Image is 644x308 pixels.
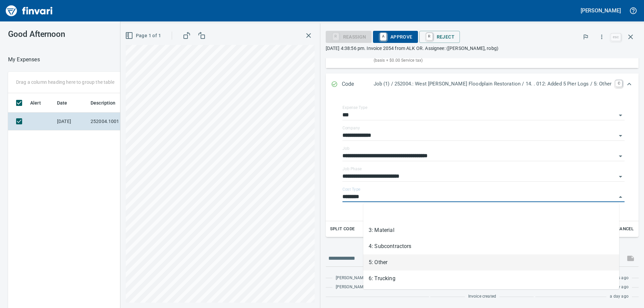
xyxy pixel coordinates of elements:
[615,80,622,87] a: C
[378,31,413,43] span: Approve
[91,99,124,107] span: Description
[57,99,76,107] span: Date
[57,99,67,107] span: Date
[124,29,164,42] button: Page 1 of 1
[610,293,629,300] span: a day ago
[326,34,372,39] div: Reassign
[419,31,460,43] button: RReject
[609,29,639,45] span: Close invoice
[88,113,148,130] td: 252004.1001
[8,56,40,64] nav: breadcrumb
[4,3,54,19] img: Finvari
[616,225,634,233] span: Cancel
[342,167,362,171] label: Job Phase
[363,254,619,270] li: 5: Other
[342,80,374,89] p: Code
[326,73,639,96] div: Expand
[30,99,50,107] span: Alert
[373,31,418,43] button: AApprove
[374,57,611,64] p: (basis + $0.00 Service tax)
[336,275,367,282] span: [PERSON_NAME]
[342,106,367,110] label: Expense Type
[468,293,496,300] span: Invoice created
[326,96,639,237] div: Expand
[363,270,619,287] li: 6: Trucking
[330,225,355,233] span: Split Code
[342,126,360,130] label: Company
[363,222,619,238] li: 3: Material
[54,113,88,130] td: [DATE]
[91,99,116,107] span: Description
[579,5,623,16] button: [PERSON_NAME]
[616,111,625,120] button: Open
[380,33,386,40] a: A
[610,284,629,291] span: a day ago
[616,172,625,181] button: Open
[326,45,639,52] p: [DATE] 4:38:56 pm. Invoice 2054 from ALK OR. Assignee: ([PERSON_NAME], robg)
[611,34,621,41] a: esc
[336,284,367,291] span: [PERSON_NAME]
[614,224,636,234] button: Cancel
[616,192,625,202] button: Close
[425,31,454,43] span: Reject
[8,29,151,39] h3: Good Afternoon
[616,151,625,161] button: Open
[342,187,361,191] label: Cost Type
[616,131,625,140] button: Open
[328,224,357,234] button: Split Code
[16,79,114,85] p: Drag a column heading here to group the table
[594,29,609,44] button: More
[426,33,433,40] a: R
[623,250,639,266] span: This records your message into the invoice and notifies anyone mentioned
[342,146,350,150] label: Job
[30,99,41,107] span: Alert
[363,238,619,254] li: 4: Subcontractors
[8,56,40,64] p: My Expenses
[581,7,621,14] h5: [PERSON_NAME]
[126,32,161,40] span: Page 1 of 1
[374,80,611,88] p: Job (1) / 252004.: West [PERSON_NAME] Floodplain Restoration / 14. . 012: Added 5 Pier Logs / 5: ...
[578,29,593,44] button: Flag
